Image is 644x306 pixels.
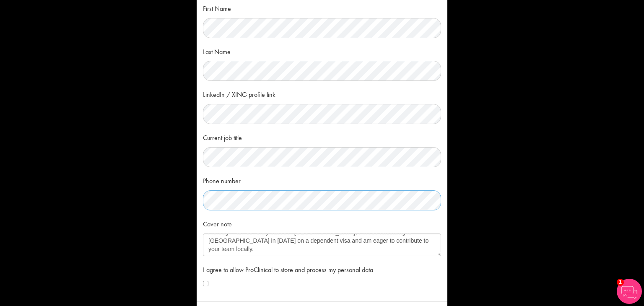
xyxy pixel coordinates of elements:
[203,262,373,275] label: I agree to allow ProClinical to store and process my personal data
[203,233,441,256] textarea: Over the past four years, I have built expertise in Regulatory Information Management, working ex...
[617,279,642,304] img: Chatbot
[203,217,232,229] label: Cover note
[203,130,242,143] label: Current job title
[203,87,275,100] label: LinkedIn / XING profile link
[617,279,624,286] span: 1
[203,174,241,186] label: Phone number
